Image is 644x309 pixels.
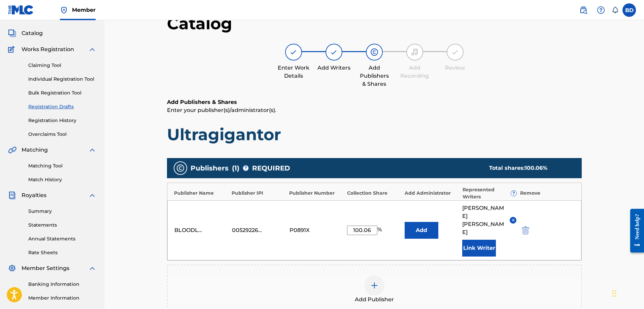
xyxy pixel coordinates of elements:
[8,45,17,53] img: Works Registration
[88,191,96,199] img: expand
[370,281,378,289] img: add
[612,7,618,13] div: Notifications
[8,146,16,154] img: Matching
[511,218,516,223] img: remove-from-list-button
[88,45,96,53] img: expand
[463,186,517,200] div: Represented Writers
[355,296,394,304] span: Add Publisher
[72,6,96,14] span: Member
[290,48,298,56] img: step indicator icon for Enter Work Details
[22,146,48,154] span: Matching
[525,165,547,171] span: 100.06 %
[594,3,608,17] div: Help
[612,283,616,304] div: Drag
[438,64,472,72] div: Review
[489,164,568,172] div: Total shares:
[28,295,96,302] a: Member Information
[8,191,16,199] img: Royalties
[28,281,96,288] a: Banking Information
[167,13,582,34] h1: Catalog
[289,190,343,197] div: Publisher Number
[28,76,96,83] a: Individual Registration Tool
[625,204,644,258] iframe: Resource Center
[22,29,43,37] span: Catalog
[622,3,636,17] div: User Menu
[358,64,391,88] div: Add Publishers & Shares
[60,6,68,14] img: Top Rightsholder
[610,277,644,309] iframe: Chat Widget
[191,163,229,173] span: Publishers
[28,249,96,256] a: Rate Sheets
[167,106,582,114] p: Enter your publisher(s)/administrator(s).
[579,6,587,14] img: search
[167,124,582,145] h1: Ultragigantor
[88,264,96,272] img: expand
[8,29,43,37] a: CatalogCatalog
[411,48,419,56] img: step indicator icon for Add Recording
[22,264,69,272] span: Member Settings
[28,208,96,215] a: Summary
[277,64,310,80] div: Enter Work Details
[398,64,432,80] div: Add Recording
[28,162,96,169] a: Matching Tool
[28,222,96,229] a: Statements
[28,62,96,69] a: Claiming Tool
[330,48,338,56] img: step indicator icon for Add Writers
[377,226,383,235] span: %
[28,235,96,242] a: Annual Statements
[317,64,351,72] div: Add Writers
[28,103,96,110] a: Registration Drafts
[347,190,401,197] div: Collection Share
[8,264,16,272] img: Member Settings
[8,13,49,21] a: SummarySummary
[597,6,605,14] img: help
[8,29,16,37] img: Catalog
[28,131,96,138] a: Overclaims Tool
[232,190,286,197] div: Publisher IPI
[28,176,96,183] a: Match History
[522,226,529,234] img: 12a2ab48e56ec057fbd8.svg
[22,45,74,53] span: Works Registration
[243,165,248,171] span: ?
[8,5,34,15] img: MLC Logo
[167,98,582,106] h6: Add Publishers & Shares
[462,240,496,257] button: Link Writer
[232,163,239,173] span: ( 1 )
[577,3,590,17] a: Public Search
[176,164,184,172] img: publishers
[520,190,574,197] div: Remove
[252,163,290,173] span: REQUIRED
[462,204,505,236] span: [PERSON_NAME] [PERSON_NAME]
[405,222,438,239] button: Add
[28,89,96,96] a: Bulk Registration Tool
[22,191,46,199] span: Royalties
[28,117,96,124] a: Registration History
[511,191,516,196] span: ?
[451,48,459,56] img: step indicator icon for Review
[370,48,378,56] img: step indicator icon for Add Publishers & Shares
[174,190,228,197] div: Publisher Name
[88,146,96,154] img: expand
[405,190,459,197] div: Add Administrator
